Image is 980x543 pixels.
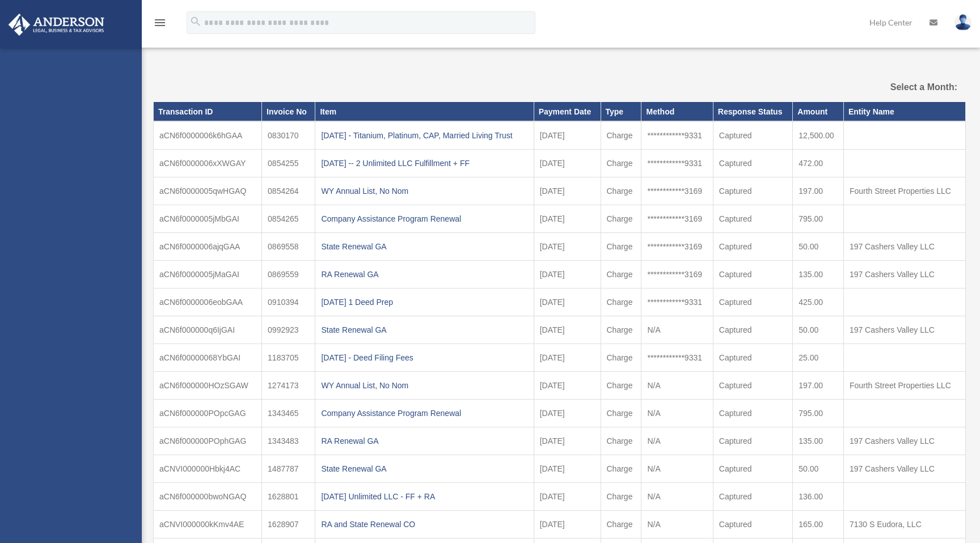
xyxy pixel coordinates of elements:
td: [DATE] [534,316,601,344]
td: Charge [601,261,641,289]
td: aCN6f0000006ajqGAA [154,233,262,261]
td: 25.00 [793,344,844,372]
td: 197 Cashers Valley LLC [843,261,965,289]
td: 0992923 [262,316,315,344]
td: N/A [641,427,713,455]
div: WY Annual List, No Nom [321,377,527,393]
div: Company Assistance Program Renewal [321,211,527,227]
div: State Renewal GA [321,322,527,338]
td: N/A [641,455,713,483]
td: [DATE] [534,150,601,177]
td: aCNVI000000Hbkj4AC [154,455,262,483]
td: Charge [601,205,641,233]
td: 1628801 [262,483,315,511]
div: [DATE] 1 Deed Prep [321,294,527,310]
td: [DATE] [534,372,601,400]
div: [DATE] -- 2 Unlimited LLC Fulfillment + FF [321,155,527,171]
td: aCN6f000000bwoNGAQ [154,483,262,511]
td: N/A [641,400,713,427]
td: 795.00 [793,400,844,427]
td: 197 Cashers Valley LLC [843,455,965,483]
td: 12,500.00 [793,121,844,150]
td: [DATE] [534,400,601,427]
td: 1183705 [262,344,315,372]
td: 197.00 [793,372,844,400]
td: 0854265 [262,205,315,233]
td: [DATE] [534,205,601,233]
td: 0830170 [262,121,315,150]
td: Captured [713,344,792,372]
td: [DATE] [534,483,601,511]
th: Item [315,102,534,121]
td: 0854255 [262,150,315,177]
td: Fourth Street Properties LLC [843,372,965,400]
td: [DATE] [534,121,601,150]
div: Company Assistance Program Renewal [321,405,527,421]
td: Captured [713,483,792,511]
div: RA Renewal GA [321,266,527,282]
td: Charge [601,455,641,483]
td: Charge [601,177,641,205]
td: Charge [601,121,641,150]
td: Charge [601,150,641,177]
td: Captured [713,233,792,261]
td: 1343483 [262,427,315,455]
td: 0910394 [262,289,315,316]
div: RA and State Renewal CO [321,516,527,532]
td: Fourth Street Properties LLC [843,177,965,205]
td: aCN6f0000005qwHGAQ [154,177,262,205]
td: 425.00 [793,289,844,316]
td: aCN6f000000POphGAG [154,427,262,455]
td: 197.00 [793,177,844,205]
td: 135.00 [793,427,844,455]
td: [DATE] [534,233,601,261]
div: State Renewal GA [321,239,527,254]
td: 795.00 [793,205,844,233]
td: Captured [713,261,792,289]
td: Captured [713,455,792,483]
i: menu [153,16,167,29]
th: Invoice No [262,102,315,121]
div: [DATE] - Deed Filing Fees [321,350,527,366]
td: Captured [713,372,792,400]
td: aCN6f000000HOzSGAW [154,372,262,400]
td: N/A [641,372,713,400]
td: Charge [601,427,641,455]
td: Captured [713,205,792,233]
td: Captured [713,316,792,344]
td: 1487787 [262,455,315,483]
td: 197 Cashers Valley LLC [843,233,965,261]
td: [DATE] [534,455,601,483]
td: 50.00 [793,233,844,261]
td: 7130 S Eudora, LLC [843,511,965,538]
td: Charge [601,289,641,316]
td: Captured [713,121,792,150]
td: 0854264 [262,177,315,205]
td: Charge [601,511,641,538]
td: 1343465 [262,400,315,427]
td: 135.00 [793,261,844,289]
td: 197 Cashers Valley LLC [843,316,965,344]
a: menu [153,20,167,29]
div: State Renewal GA [321,461,527,477]
td: [DATE] [534,289,601,316]
td: Captured [713,177,792,205]
th: Method [641,102,713,121]
div: RA Renewal GA [321,433,527,449]
td: Charge [601,344,641,372]
td: 50.00 [793,316,844,344]
th: Transaction ID [154,102,262,121]
td: Captured [713,289,792,316]
div: [DATE] Unlimited LLC - FF + RA [321,489,527,504]
td: N/A [641,316,713,344]
td: aCNVI000000kKmv4AE [154,511,262,538]
td: aCN6f0000005jMaGAI [154,261,262,289]
td: 0869558 [262,233,315,261]
td: 197 Cashers Valley LLC [843,427,965,455]
td: Charge [601,400,641,427]
td: Charge [601,233,641,261]
th: Amount [793,102,844,121]
img: Anderson Advisors Platinum Portal [5,14,108,36]
td: aCN6f0000006eobGAA [154,289,262,316]
td: 1628907 [262,511,315,538]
